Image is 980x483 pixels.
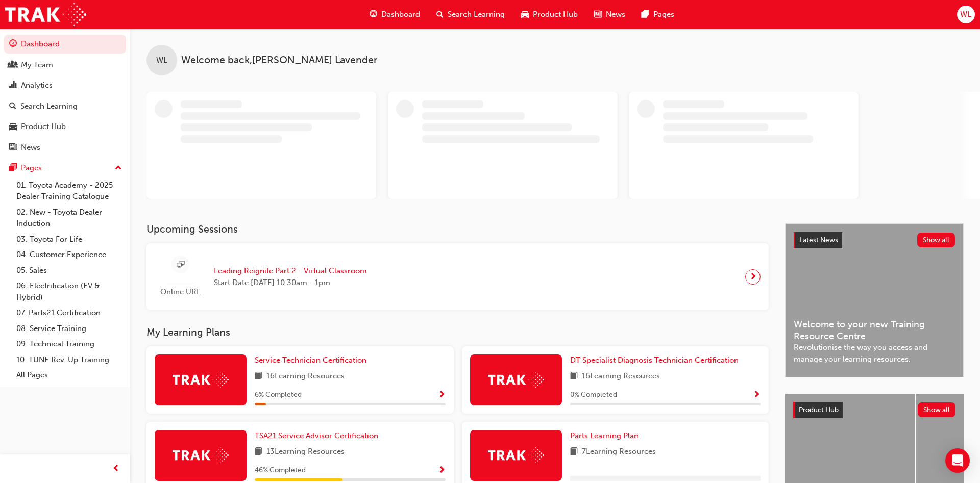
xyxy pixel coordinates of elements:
[21,162,42,174] div: Pages
[9,102,16,111] span: search-icon
[146,326,769,338] h3: My Learning Plans
[448,9,505,20] span: Search Learning
[9,164,17,173] span: pages-icon
[570,355,739,365] span: DT Specialist Diagnosis Technician Certification
[4,76,126,95] a: Analytics
[606,9,625,20] span: News
[255,431,378,440] span: TSA21 Service Advisor Certification
[12,177,126,205] a: 01. Toyota Academy - 2025 Dealer Training Catalogue
[957,6,975,23] button: WL
[9,61,17,70] span: people-icon
[9,81,17,90] span: chart-icon
[255,370,262,383] span: book-icon
[266,370,345,383] span: 16 Learning Resources
[12,336,126,352] a: 09. Technical Training
[255,465,306,476] span: 46 % Completed
[177,259,184,271] span: sessionType_ONLINE_URL-icon
[370,8,377,21] span: guage-icon
[4,117,126,136] a: Product Hub
[21,121,66,133] div: Product Hub
[12,352,126,368] a: 10. TUNE Rev-Up Training
[21,142,40,154] div: News
[255,430,382,442] a: TSA21 Service Advisor Certification
[582,446,656,459] span: 7 Learning Resources
[570,446,578,459] span: book-icon
[438,464,446,477] button: Show Progress
[255,389,302,401] span: 6 % Completed
[20,100,78,112] div: Search Learning
[4,35,126,54] a: Dashboard
[799,236,838,244] span: Latest News
[753,391,761,400] span: Show Progress
[4,97,126,116] a: Search Learning
[173,372,229,388] img: Trak
[918,402,956,417] button: Show all
[4,159,126,177] button: Pages
[794,232,955,248] a: Latest NewsShow all
[633,4,682,25] a: pages-iconPages
[9,143,17,152] span: news-icon
[12,278,126,305] a: 06. Electrification (EV & Hybrid)
[12,305,126,321] a: 07. Parts21 Certification
[753,389,761,401] button: Show Progress
[214,277,367,289] span: Start Date: [DATE] 10:30am - 1pm
[255,446,262,459] span: book-icon
[428,4,513,25] a: search-iconSearch Learning
[438,389,446,401] button: Show Progress
[642,8,649,21] span: pages-icon
[653,9,674,20] span: Pages
[361,4,428,25] a: guage-iconDashboard
[156,55,167,66] span: WL
[586,4,633,25] a: news-iconNews
[594,8,602,21] span: news-icon
[12,367,126,383] a: All Pages
[146,223,769,235] h3: Upcoming Sessions
[513,4,586,25] a: car-iconProduct Hub
[12,232,126,247] a: 03. Toyota For Life
[799,405,839,414] span: Product Hub
[155,251,761,302] a: Online URLLeading Reignite Part 2 - Virtual ClassroomStart Date:[DATE] 10:30am - 1pm
[793,402,955,418] a: Product HubShow all
[12,247,126,263] a: 04. Customer Experience
[5,3,86,26] img: Trak
[488,372,544,388] img: Trak
[521,8,529,21] span: car-icon
[266,446,345,459] span: 13 Learning Resources
[4,56,126,74] a: My Team
[582,370,660,383] span: 16 Learning Resources
[381,9,420,20] span: Dashboard
[533,9,578,20] span: Product Hub
[436,8,444,21] span: search-icon
[570,430,643,442] a: Parts Learning Plan
[12,205,126,232] a: 02. New - Toyota Dealer Induction
[214,265,367,277] span: Leading Reignite Part 2 - Virtual Classroom
[917,233,955,247] button: Show all
[21,59,53,71] div: My Team
[173,447,229,463] img: Trak
[570,431,639,440] span: Parts Learning Plan
[4,138,126,157] a: News
[438,466,446,475] span: Show Progress
[794,342,955,365] span: Revolutionise the way you access and manage your learning resources.
[749,270,757,284] span: next-icon
[255,355,366,365] span: Service Technician Certification
[112,463,120,475] span: prev-icon
[438,391,446,400] span: Show Progress
[115,162,122,175] span: up-icon
[9,122,17,132] span: car-icon
[945,448,970,473] div: Open Intercom Messenger
[570,389,617,401] span: 0 % Completed
[255,354,371,366] a: Service Technician Certification
[785,223,964,377] a: Latest NewsShow allWelcome to your new Training Resource CentreRevolutionise the way you access a...
[960,9,971,20] span: WL
[12,321,126,337] a: 08. Service Training
[488,447,544,463] img: Trak
[4,33,126,159] button: DashboardMy TeamAnalyticsSearch LearningProduct HubNews
[570,370,578,383] span: book-icon
[181,55,377,66] span: Welcome back , [PERSON_NAME] Lavender
[12,263,126,278] a: 05. Sales
[570,354,743,366] a: DT Specialist Diagnosis Technician Certification
[794,319,955,342] span: Welcome to your new Training Resource Centre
